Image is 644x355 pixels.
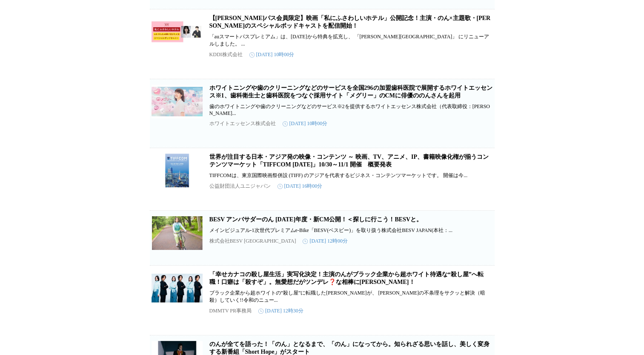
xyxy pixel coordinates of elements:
[209,341,489,355] a: のんが全てを語った！「のん」となるまで、「のん」になってから。知られざる思いを話し、美しく変身する新番組「Short Hope」がスタート
[209,120,276,127] p: ホワイトエッセンス株式会社
[209,307,252,315] p: DMMTV PR事務局
[209,85,492,99] a: ホワイトニングや歯のクリーニングなどのサービスを全国296の加盟歯科医院で展開するホワイトエッセンス※1、歯科衛生士と歯科医院をつなぐ採用サイト「メグリー」のCMに俳優ののんさんを起用
[209,15,491,29] a: 【[PERSON_NAME]パス会員限定】映画「私にふさわしいホテル」公開記念！主演・のん×主題歌・[PERSON_NAME]のスペシャルポッドキャストを配信開始！
[209,154,489,168] a: 世界が注目する日本・アジア発の映像・コンテンツ ～ 映画、TV、アニメ、IP、書籍映像化権が揃うコンテンツマーケット「TIFFCOM [DATE]」10/30～11/1 開催 概要発表
[209,227,493,234] p: メインビジュアル-1次世代プレミアムe-Bike「BESV(ベスビー)」を取り扱う株式会社BESV JAPAN(本社：...
[152,153,203,187] img: 世界が注目する日本・アジア発の映像・コンテンツ ～ 映画、TV、アニメ、IP、書籍映像化権が揃うコンテンツマーケット「TIFFCOM 2024」10/30～11/1 開催 概要発表
[209,172,493,179] p: TIFFCOMは、東京国際映画祭併設 (TIFF) のアジアを代表するビジネス・コンテンツマーケットです。 開催は今...
[152,216,203,250] img: BESV アンバサダーのん 2024年度・新CM公開！＜探しに行こう！BESVと。
[209,238,296,245] p: 株式会社BESV [GEOGRAPHIC_DATA]
[209,216,422,223] a: BESV アンバサダーのん [DATE]年度・新CM公開！＜探しに行こう！BESVと。
[209,289,493,304] p: ブラック企業から超ホワイトの”殺し屋”に転職した[PERSON_NAME]が、 [PERSON_NAME]の不条理をサクッと解決（暗殺）していく!!令和のニュー...
[209,33,493,48] p: 「auスマートパスプレミアム」は、[DATE]から特典を拡充し、 「[PERSON_NAME][GEOGRAPHIC_DATA]」 にリニューアルしました。 ...
[152,14,203,49] img: 【Pontaパス会員限定】映画「私にふさわしいホテル」公開記念！主演・のん×主題歌・奇妙礼太郎のスペシャルポッドキャストを配信開始！
[209,271,484,285] a: 「幸せカナコの殺し屋生活」実写化決定！主演のんがブラック企業から超ホワイト待遇な“殺し屋”へ転職！口癖は「殺すぞ」。無愛想だがツンデレ❓な相棒に[PERSON_NAME]！
[278,183,323,190] time: [DATE] 16時00分
[283,120,328,127] time: [DATE] 10時00分
[152,84,203,118] img: ホワイトニングや歯のクリーニングなどのサービスを全国296の加盟歯科医院で展開するホワイトエッセンス※1、歯科衛生士と歯科医院をつなぐ採用サイト「メグリー」のCMに俳優ののんさんを起用
[209,183,271,190] p: 公益財団法人ユニジャパン
[209,51,243,58] p: KDDI株式会社
[258,307,303,315] time: [DATE] 12時30分
[152,271,203,305] img: 「幸せカナコの殺し屋生活」実写化決定！主演のんがブラック企業から超ホワイト待遇な“殺し屋”へ転職！口癖は「殺すぞ」。無愛想だがツンデレ❓な相棒に藤ヶ谷太輔！
[303,238,348,245] time: [DATE] 12時00分
[249,51,295,58] time: [DATE] 10時00分
[209,103,493,117] p: 歯のホワイトニングや歯のクリーニングなどのサービス※2を提供するホワイトエッセンス株式会社（代表取締役：[PERSON_NAME]...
